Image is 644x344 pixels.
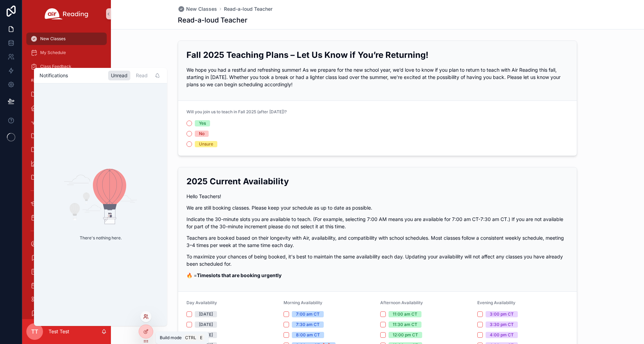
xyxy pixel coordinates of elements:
[199,120,206,126] div: Yes
[26,265,107,278] a: Sub Requests Waiting Approval0
[26,33,107,45] a: New Classes
[490,321,514,328] div: 3:30 pm CT
[186,253,568,267] p: To maximize your chances of being booked, it's best to maintain the same availability each day. U...
[26,143,107,156] a: Development
[178,15,247,25] h1: Read-a-loud Teacher
[26,74,107,87] a: Sessions
[199,141,213,147] div: Unsure
[186,272,568,279] p: 🔥 =
[393,321,417,328] div: 11:30 am CT
[199,131,204,137] div: No
[186,204,568,211] p: We are still booking classes. Please keep your schedule as up to date as possible.
[26,307,107,319] a: School Ops Tasks
[26,60,107,73] a: Class Feedback
[26,211,107,224] a: Payments
[199,321,213,328] div: [DATE]
[26,88,107,100] a: Curriculum
[133,71,150,80] div: Read
[26,238,107,250] a: Account
[26,102,107,114] a: Schools
[26,46,107,59] a: My Schedule
[296,321,320,328] div: 7:30 am CT
[26,116,107,128] a: Dev
[284,300,322,305] span: Morning Availability
[186,109,287,114] span: Will you join us to teach in Fall 2025 (after [DATE])?
[393,311,417,317] div: 11:00 am CT
[186,66,568,88] p: We hope you had a restful and refreshing summer! As we prepare for the new school year, we’d love...
[186,234,568,249] p: Teachers are booked based on their longevity with Air, availability, and compatibility with schoo...
[108,71,130,80] div: Unread
[296,311,320,317] div: 7:00 am CT
[26,197,107,210] a: Academy
[224,6,272,12] a: Read-a-loud Teacher
[22,28,111,319] div: scrollable content
[26,279,107,292] a: User
[296,332,320,338] div: 8:00 am CT
[186,176,568,187] h2: 2025 Current Availability
[26,293,107,306] a: Assement End Times
[186,6,217,12] span: New Classes
[40,72,68,79] h1: Notifications
[198,335,204,341] span: E
[393,332,418,338] div: 12:00 pm CT
[45,8,88,19] img: App logo
[186,215,568,230] p: Indicate the 30-minute slots you are available to teach. (For example, selecting 7:00 AM means yo...
[40,36,66,42] span: New Classes
[380,300,423,305] span: Afternoon Availability
[184,334,197,341] span: Ctrl
[490,332,514,338] div: 4:00 pm CT
[26,252,107,264] a: Substitute Applications
[186,300,217,305] span: Day Availability
[26,130,107,142] a: Demo
[199,311,213,317] div: [DATE]
[178,6,217,12] a: New Classes
[31,327,38,336] span: TT
[26,157,107,170] a: Internal
[477,300,515,305] span: Evening Availability
[49,328,69,335] p: Test Test
[40,64,71,69] span: Class Feedback
[490,311,514,317] div: 3:00 pm CT
[26,171,107,184] a: Archive
[74,230,127,246] p: There's nothing here.
[186,49,568,61] h2: Fall 2025 Teaching Plans – Let Us Know if You’re Returning!
[186,193,568,200] p: Hello Teachers!
[160,335,182,341] span: Build mode
[40,50,66,55] span: My Schedule
[197,272,281,278] strong: Timeslots that are booking urgently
